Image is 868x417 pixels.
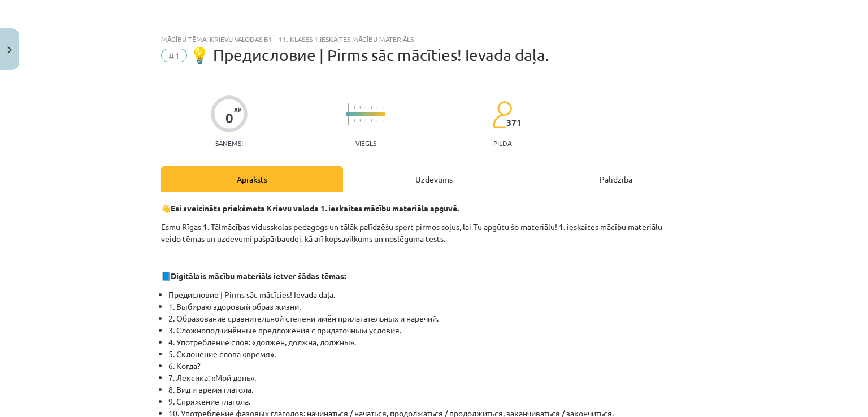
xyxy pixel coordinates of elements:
[161,202,707,214] p: 👋
[171,271,346,281] strong: Digitālais mācību materiāls ietver šādas tēmas:
[354,119,355,122] img: icon-short-line-57e1e144782c952c97e751825c79c345078a6d821885a25fce030b3d8c18986b.svg
[211,139,248,147] p: Saņemsi
[371,106,372,109] img: icon-short-line-57e1e144782c952c97e751825c79c345078a6d821885a25fce030b3d8c18986b.svg
[161,49,187,62] span: #1
[343,166,525,192] div: Uzdevums
[376,106,377,109] img: icon-short-line-57e1e144782c952c97e751825c79c345078a6d821885a25fce030b3d8c18986b.svg
[161,35,707,43] div: Mācību tēma: Krievu valodas b1 - 11. klases 1.ieskaites mācību materiāls
[171,203,459,213] strong: Esi sveicināts priekšmeta Krievu valoda 1. ieskaites mācību materiāla apguvē.
[492,101,512,129] img: students-c634bb4e5e11cddfef0936a35e636f08e4e9abd3cc4e673bd6f9a4125e45ecb1.svg
[359,119,361,122] img: icon-short-line-57e1e144782c952c97e751825c79c345078a6d821885a25fce030b3d8c18986b.svg
[525,166,707,192] div: Palīdzība
[168,324,707,336] li: 3. Сложноподчинённые предложения с придаточным условия.
[168,396,707,407] li: 9. Спряжение глагола.
[168,336,707,348] li: 4. Употребление слов: «должен, должна, должны».
[168,348,707,360] li: 5. Склонение слова «время».
[348,103,349,125] img: icon-long-line-d9ea69661e0d244f92f715978eff75569469978d946b2353a9bb055b3ed8787d.svg
[161,270,707,282] p: 📘
[382,119,383,122] img: icon-short-line-57e1e144782c952c97e751825c79c345078a6d821885a25fce030b3d8c18986b.svg
[354,106,355,109] img: icon-short-line-57e1e144782c952c97e751825c79c345078a6d821885a25fce030b3d8c18986b.svg
[7,46,12,54] img: icon-close-lesson-0947bae3869378f0d4975bcd49f059093ad1ed9edebbc8119c70593378902aed.svg
[506,118,522,128] span: 371
[168,372,707,384] li: 7. Лексика: «Мой день».
[190,46,549,64] span: 💡 Предисловие | Pirms sāc mācīties! Ievada daļa.
[168,301,707,312] li: 1. Выбираю здоровый образ жизни.
[168,384,707,396] li: 8. Вид и время глагола.
[355,139,376,147] p: Viegls
[168,360,707,372] li: 6. Когда?
[168,289,707,301] li: Предисловие | Pirms sāc mācīties! Ievada daļa.
[382,106,383,109] img: icon-short-line-57e1e144782c952c97e751825c79c345078a6d821885a25fce030b3d8c18986b.svg
[493,139,511,147] p: pilda
[161,221,707,245] p: Esmu Rīgas 1. Tālmācības vidusskolas pedagogs un tālāk palīdzēšu spert pirmos soļus, lai Tu apgūt...
[168,312,707,324] li: 2. Образование сравнительной степени имён прилагательных и наречий.
[371,119,372,122] img: icon-short-line-57e1e144782c952c97e751825c79c345078a6d821885a25fce030b3d8c18986b.svg
[225,110,233,126] div: 0
[359,106,361,109] img: icon-short-line-57e1e144782c952c97e751825c79c345078a6d821885a25fce030b3d8c18986b.svg
[161,166,343,192] div: Apraksts
[365,119,366,122] img: icon-short-line-57e1e144782c952c97e751825c79c345078a6d821885a25fce030b3d8c18986b.svg
[365,106,366,109] img: icon-short-line-57e1e144782c952c97e751825c79c345078a6d821885a25fce030b3d8c18986b.svg
[234,106,241,112] span: XP
[376,119,377,122] img: icon-short-line-57e1e144782c952c97e751825c79c345078a6d821885a25fce030b3d8c18986b.svg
